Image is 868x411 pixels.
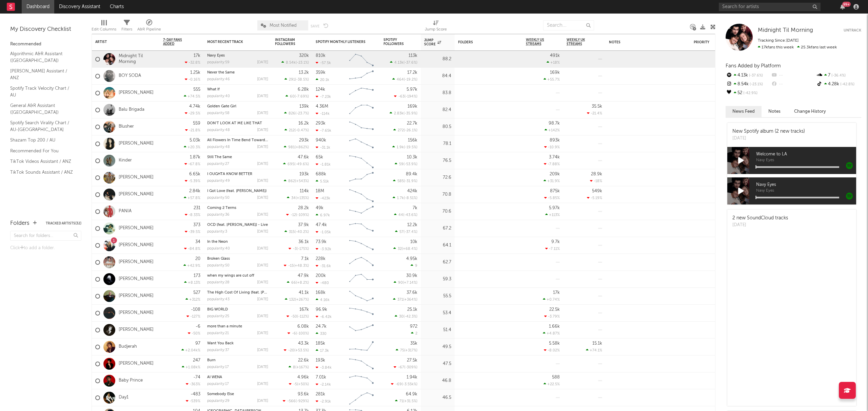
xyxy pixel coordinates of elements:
svg: Chart title [346,85,377,102]
div: ( ) [287,196,309,200]
span: -31.9 % [405,179,416,183]
div: 193k [299,172,309,176]
span: 60 [290,95,295,99]
a: [PERSON_NAME] [119,327,154,333]
div: 6.97k [316,213,330,217]
a: Algorithmic A&R Assistant ([GEOGRAPHIC_DATA]) [10,50,75,64]
span: 695 [288,163,294,166]
div: 893k [550,138,560,143]
div: 7k [413,206,417,210]
div: 169k [550,70,560,75]
a: [PERSON_NAME] [119,90,154,96]
div: 10.3k [407,155,417,159]
span: 34 [291,196,296,200]
span: -42.8 % [839,83,854,86]
div: 4.36M [316,104,328,109]
span: 291 [289,78,295,82]
span: -12 [291,213,296,217]
span: 862 [288,179,295,183]
div: Jump Score [425,17,447,37]
a: Shazam Top 200 / AU [10,136,75,144]
div: 17.2k [407,70,417,75]
a: Coming 2 Terms [207,206,236,210]
span: -63 [398,95,405,99]
div: ( ) [394,213,417,217]
div: ( ) [284,77,309,82]
div: 70.8 [424,191,451,199]
span: 464 [397,78,404,82]
div: ( ) [285,94,309,99]
span: Most Notified [270,23,297,28]
div: -5.85 % [544,196,560,200]
div: [DATE] [257,196,268,200]
div: 88.2 [424,55,451,63]
div: 82.4 [424,106,451,114]
a: [PERSON_NAME] Assistant / ANZ [10,67,75,81]
div: 76.5 [424,157,451,165]
div: Still The Same [207,155,268,159]
a: Recommended For You [10,147,75,155]
div: 491k [550,53,560,58]
div: popularity: 50 [207,196,230,200]
a: Somebody Else [207,392,234,396]
div: ( ) [392,77,417,82]
a: DON’T LOOK AT ME LIKE THAT [207,122,262,125]
a: [PERSON_NAME] [119,175,154,180]
svg: Chart title [346,186,377,203]
a: The High Cost Of Living (feat. [PERSON_NAME]) [207,291,291,295]
div: Priority [694,40,721,44]
div: Never the Same [207,71,268,74]
span: 7-Day Fans Added [163,38,190,46]
div: Edit Columns [92,25,116,34]
span: -35.9 % [405,112,416,115]
div: 1.25k [190,70,200,75]
div: -31.1k [316,145,330,150]
span: +862 % [296,146,308,149]
div: All Flowers In Time Bend Towards The Sun [207,138,268,142]
span: 2.83k [394,112,403,115]
div: ( ) [393,179,417,183]
a: Spotify Track Velocity Chart / AU [10,85,75,99]
div: 810k [316,53,325,58]
div: 8.54k [726,80,771,89]
span: -8.51 % [405,196,416,200]
span: 212 [289,129,295,132]
div: +20.3 % [184,145,200,149]
span: Navy Eyes [756,189,856,193]
span: 59 [399,163,403,166]
div: popularity: 48 [207,145,230,149]
div: 47.6k [298,155,309,159]
div: popularity: 48 [207,128,230,132]
input: Search... [543,20,594,30]
a: Blusher [119,124,134,130]
div: Jump Score [424,38,441,46]
div: [DATE] [257,128,268,132]
a: [PERSON_NAME] [119,259,154,265]
a: PANIA [119,209,132,214]
a: [PERSON_NAME] [119,276,154,282]
div: +74.5 % [184,94,200,99]
div: Notes [609,40,677,44]
div: [DATE] [257,145,268,149]
div: +31.9 % [544,179,560,183]
a: when my wings are cut off [207,274,254,278]
span: -19.2 % [405,78,416,82]
div: 49k [316,206,323,210]
div: 3.74k [549,155,560,159]
button: Change History [787,106,833,117]
div: [DATE] [257,162,268,166]
div: 424k [407,189,417,193]
a: [PERSON_NAME] [119,361,154,367]
div: [DATE] [257,78,268,81]
div: 70.6 [424,208,451,216]
a: Golden Gate Girl [207,105,236,108]
button: 99+ [840,4,845,9]
div: Jump Score [425,25,447,34]
div: +18 % [547,60,560,65]
div: ( ) [390,60,417,65]
span: 17k fans this week [758,45,794,49]
div: 114k [300,189,309,193]
input: Search for folders... [10,231,81,241]
span: -23.1 % [749,83,763,86]
div: New Spotify album (2 new tracks) [732,128,805,135]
